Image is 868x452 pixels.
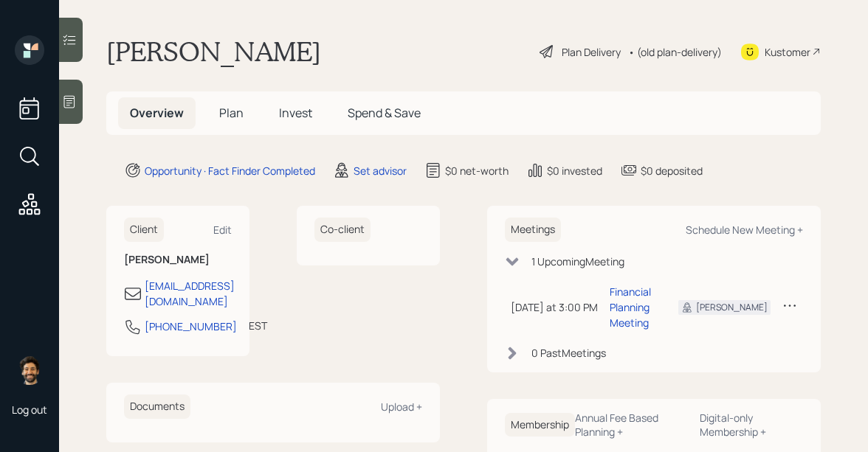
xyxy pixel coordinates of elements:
h6: Client [124,218,164,242]
div: Kustomer [765,44,810,60]
div: EST [249,318,267,333]
span: Invest [279,105,312,121]
h6: Co-client [314,218,371,242]
div: [PHONE_NUMBER] [145,319,237,334]
div: $0 net-worth [445,163,509,178]
h6: Documents [124,394,190,419]
div: Schedule New Meeting + [686,223,803,237]
div: [PERSON_NAME] [696,301,768,314]
div: [DATE] at 3:00 PM [511,299,598,315]
h1: [PERSON_NAME] [106,35,321,68]
div: [EMAIL_ADDRESS][DOMAIN_NAME] [145,278,235,309]
span: Plan [219,105,244,121]
div: $0 deposited [641,163,703,178]
h6: Membership [505,413,575,437]
div: Plan Delivery [562,44,621,60]
div: Financial Planning Meeting [610,284,655,330]
div: Log out [12,403,47,417]
img: eric-schwartz-headshot.png [15,355,44,385]
div: 1 Upcoming Meeting [531,254,624,269]
div: 0 Past Meeting s [531,345,606,361]
div: Annual Fee Based Planning + [575,411,688,439]
div: Digital-only Membership + [700,411,803,439]
span: Spend & Save [348,105,421,121]
div: • (old plan-delivery) [628,44,722,60]
span: Overview [130,105,184,121]
div: Edit [213,223,232,237]
h6: Meetings [505,218,561,242]
div: Set advisor [354,163,407,178]
div: $0 invested [547,163,602,178]
div: Opportunity · Fact Finder Completed [145,163,315,178]
div: Upload + [381,400,422,414]
h6: [PERSON_NAME] [124,254,232,266]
